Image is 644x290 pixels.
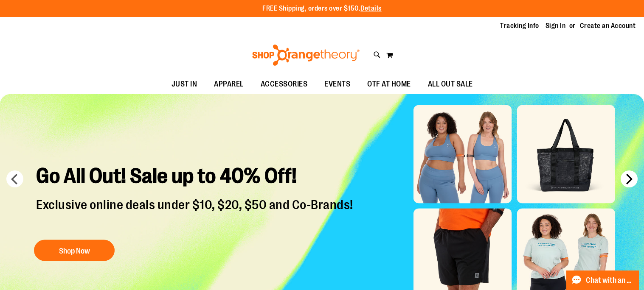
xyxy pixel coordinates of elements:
[30,157,362,197] h2: Go All Out! Sale up to 40% Off!
[34,240,115,261] button: Shop Now
[262,4,382,14] p: FREE Shipping, orders over $150.
[172,75,197,94] span: JUST IN
[367,75,411,94] span: OTF AT HOME
[251,45,361,66] img: Shop Orangetheory
[428,75,473,94] span: ALL OUT SALE
[30,197,362,231] p: Exclusive online deals under $10, $20, $50 and Co-Brands!
[621,170,638,187] button: next
[324,75,350,94] span: EVENTS
[500,21,539,31] a: Tracking Info
[546,21,566,31] a: Sign In
[360,5,382,12] a: Details
[214,75,244,94] span: APPAREL
[30,157,362,265] a: Go All Out! Sale up to 40% Off! Exclusive online deals under $10, $20, $50 and Co-Brands! Shop Now
[580,21,636,31] a: Create an Account
[586,276,634,284] span: Chat with an Expert
[6,170,23,187] button: prev
[261,75,308,94] span: ACCESSORIES
[566,270,639,290] button: Chat with an Expert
